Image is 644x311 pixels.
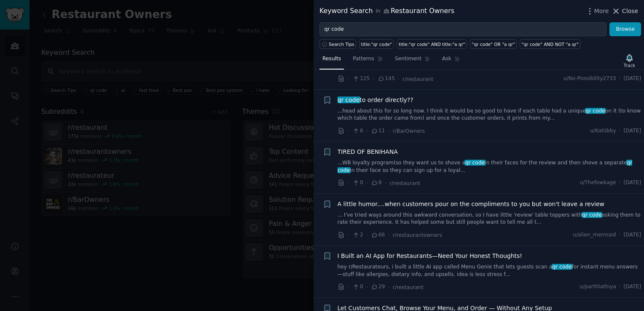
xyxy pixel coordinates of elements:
span: [DATE] [624,75,641,83]
span: 2 [352,231,363,239]
button: Close [612,7,638,16]
span: r/restaurant [389,180,420,186]
span: qr code [337,97,360,103]
input: Try a keyword related to your business [319,22,606,37]
span: 0 [352,179,363,187]
span: 125 [352,75,370,83]
span: u/Katiibby [590,127,616,135]
a: I Built an AI App for Restaurants—Need Your Honest Thoughts! [338,252,522,260]
span: · [388,126,389,135]
button: Browse [609,22,641,37]
span: 66 [371,231,385,239]
a: A little humor....when customers pour on the compliments to you but won't leave a review [338,200,604,209]
div: "qr code" AND NOT "a qr" [522,41,579,47]
span: Patterns [353,55,374,63]
span: · [348,126,349,135]
a: Patterns [350,52,386,70]
a: Ask [439,52,463,70]
span: · [619,231,621,239]
a: Results [319,52,344,70]
span: · [348,283,349,292]
span: qr code [585,108,606,114]
span: qr code [464,160,486,166]
a: title:"qr code" AND title:"a qr" [397,39,467,49]
a: ... I've tried ways around this awkward conversation, so I have little 'review' table toppers wit... [338,212,641,226]
a: "qr code" AND NOT "a qr" [520,39,580,49]
div: title:"qr code" [361,41,392,47]
span: · [366,231,368,239]
span: u/parthlathiya [580,283,616,291]
span: r/BarOwners [393,128,425,134]
span: · [619,127,621,135]
a: title:"qr code" [359,39,394,49]
div: Track [624,62,635,68]
span: [DATE] [624,179,641,187]
span: Ask [442,55,451,63]
span: Close [622,7,638,16]
a: TIRED OF BENIHANA [338,147,398,156]
span: · [619,179,621,187]
span: · [388,283,389,292]
span: [DATE] [624,231,641,239]
span: u/alien_mermaid [573,231,616,239]
a: ...head about this for so long now. I think it would be so good to have if each table had a uniqu... [338,107,641,122]
a: "qr code" OR "a qr" [470,39,517,49]
span: qr code [338,160,633,173]
span: · [388,231,389,239]
span: in [376,8,380,15]
span: qr code [552,264,573,270]
span: 145 [378,75,395,83]
span: r/restaurant [393,284,424,290]
span: qr code [582,212,603,218]
span: r/restaurantowners [393,232,442,238]
span: Results [322,55,341,63]
span: 11 [371,127,385,135]
span: · [366,179,368,188]
span: 8 [371,179,381,187]
button: More [585,7,609,16]
a: hey r/Restaurateurs, i built a little AI app called Menu Genie that lets guests scan aqr codefor ... [338,263,641,278]
span: · [348,75,349,83]
span: · [385,179,386,188]
span: · [619,283,621,291]
span: Search Tips [329,41,354,47]
span: · [366,126,368,135]
a: qr codeto order directly?? [338,96,413,105]
a: Sentiment [392,52,433,70]
span: 6 [352,127,363,135]
span: · [348,231,349,239]
span: to order directly?? [338,96,413,105]
span: · [366,283,368,292]
span: [DATE] [624,283,641,291]
div: "qr code" OR "a qr" [472,41,515,47]
span: u/Thefowkage [580,179,616,187]
span: · [373,75,374,83]
span: r/restaurant [402,76,433,82]
span: u/No-Possibility2733 [563,75,616,83]
span: More [594,7,609,16]
span: · [348,179,349,188]
button: Track [621,52,638,70]
span: Sentiment [395,55,421,63]
span: [DATE] [624,127,641,135]
span: 0 [352,283,363,291]
button: Search Tips [319,39,356,49]
span: · [398,75,400,83]
span: · [619,75,621,83]
div: title:"qr code" AND title:"a qr" [399,41,465,47]
span: 29 [371,283,385,291]
div: Keyword Search Restaurant Owners [319,6,454,16]
a: ...WB loyalty program(so they want us to shove aqr codein their faces for the review and then sho... [338,159,641,174]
